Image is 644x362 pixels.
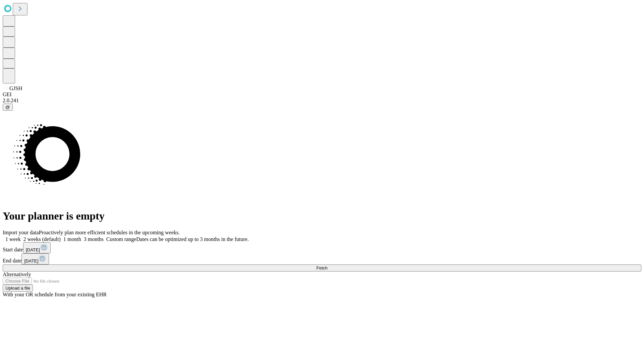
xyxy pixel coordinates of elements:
span: Custom range [106,236,136,242]
button: @ [3,104,13,111]
span: [DATE] [26,247,40,252]
span: Alternatively [3,271,31,277]
div: GEI [3,92,641,98]
span: Fetch [316,265,327,270]
span: Proactively plan more efficient schedules in the upcoming weeks. [39,230,180,235]
h1: Your planner is empty [3,210,641,222]
span: 1 month [63,236,81,242]
span: 3 months [84,236,104,242]
button: [DATE] [21,253,49,264]
span: [DATE] [24,258,38,263]
div: End date [3,253,641,264]
button: [DATE] [23,242,51,253]
span: Dates can be optimized up to 3 months in the future. [136,236,249,242]
span: Import your data [3,230,39,235]
button: Fetch [3,264,641,271]
span: 2 weeks (default) [23,236,61,242]
span: @ [5,105,10,110]
div: Start date [3,242,641,253]
div: 2.0.241 [3,98,641,104]
span: GJSH [9,85,22,91]
span: With your OR schedule from your existing EHR [3,292,107,297]
button: Upload a file [3,285,33,292]
span: 1 week [5,236,21,242]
